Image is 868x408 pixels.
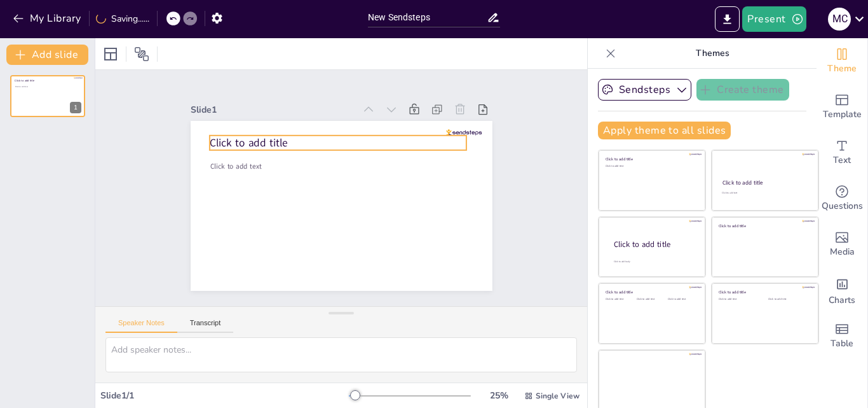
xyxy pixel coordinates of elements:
[829,293,855,307] span: Charts
[598,79,691,101] button: Sendsteps
[696,79,789,101] button: Create theme
[822,199,863,213] span: Questions
[817,267,867,313] div: Add charts and graphs
[722,179,807,186] div: Click to add title
[831,337,853,351] span: Table
[536,391,580,401] span: Single View
[817,38,867,84] div: Change the overall theme
[817,176,867,222] div: Get real-time input from your audience
[817,313,867,359] div: Add a table
[606,165,696,168] div: Click to add text
[134,46,149,62] span: Position
[715,6,740,32] button: Export to PowerPoint
[484,390,514,402] div: 25 %
[598,122,731,139] button: Apply theme to all slides
[621,38,804,69] p: Themes
[637,298,665,301] div: Click to add text
[15,79,34,83] span: Click to add title
[742,6,806,32] button: Present
[768,298,808,301] div: Click to add text
[827,62,857,76] span: Theme
[817,222,867,267] div: Add images, graphics, shapes or video
[606,157,696,162] div: Click to add title
[828,8,851,31] div: M C
[719,223,810,228] div: Click to add title
[96,13,149,25] div: Saving......
[10,75,85,117] div: 1
[823,108,862,122] span: Template
[614,260,694,264] div: Click to add body
[210,136,288,150] span: Click to add title
[722,192,806,195] div: Click to add text
[15,85,28,88] span: Click to add text
[368,8,487,27] input: Insert title
[100,390,349,402] div: Slide 1 / 1
[817,130,867,176] div: Add text boxes
[830,245,855,259] span: Media
[614,239,695,250] div: Click to add title
[191,104,355,116] div: Slide 1
[210,162,262,171] span: Click to add text
[606,290,696,295] div: Click to add title
[100,44,121,64] div: Layout
[668,298,696,301] div: Click to add text
[833,153,851,167] span: Text
[606,298,634,301] div: Click to add text
[719,290,810,295] div: Click to add title
[105,319,177,333] button: Speaker Notes
[70,102,81,113] div: 1
[6,45,88,65] button: Add slide
[177,319,234,333] button: Transcript
[10,8,86,29] button: My Library
[817,84,867,130] div: Add ready made slides
[719,298,759,301] div: Click to add text
[828,6,851,32] button: M C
